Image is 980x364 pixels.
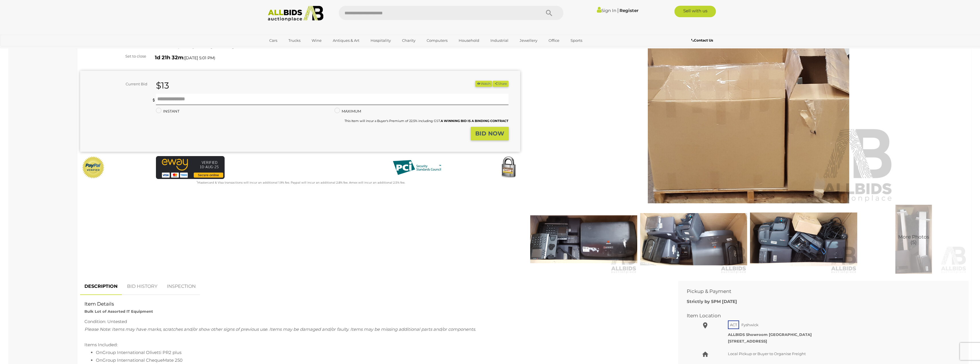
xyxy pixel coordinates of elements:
a: Industrial [487,36,512,45]
a: Sports [567,36,586,45]
a: Household [455,36,483,45]
span: | [617,7,619,13]
a: Jewellery [516,36,541,45]
h2: Item Location [687,313,951,318]
span: More Photos (5) [898,235,929,245]
li: OnGroup International ChequeMate 250 [96,356,665,364]
span: Fyshwick [740,321,760,328]
a: Trucks [285,36,304,45]
img: eWAY Payment Gateway [156,156,225,179]
a: Sell with us [674,6,716,17]
small: Mastercard & Visa transactions will incur an additional 1.9% fee. Paypal will incur an additional... [197,181,405,184]
div: Items Included: [84,341,665,349]
span: [DATE] 5:01 PM [185,55,214,60]
b: Contact Us [691,38,713,42]
img: Bulk Lot of Assorted IT Equipment [860,205,967,274]
button: Watch [475,81,492,87]
label: MAXIMUM [334,108,361,115]
span: ACT [728,320,739,329]
img: Bulk Lot of Assorted IT Equipment [602,14,895,203]
h2: Pickup & Payment [687,289,951,294]
a: Hospitality [367,36,395,45]
strong: ALLBIDS Showroom [GEOGRAPHIC_DATA] [728,332,812,337]
strong: [STREET_ADDRESS] [728,339,767,343]
label: INSTANT [156,108,179,115]
div: Set to close [76,53,151,60]
a: Contact Us [691,37,714,44]
button: Search [535,6,563,20]
strong: Bulk Lot of Assorted IT Equipment [84,309,153,314]
a: Cars [266,36,281,45]
img: Official PayPal Seal [82,156,105,179]
a: BID HISTORY [123,278,162,295]
span: Local Pickup or Buyer to Organise Freight [728,351,806,356]
div: Condition: Untested [84,318,665,325]
a: More Photos(5) [860,205,967,274]
img: Bulk Lot of Assorted IT Equipment [530,205,637,274]
div: Current Bid [80,81,152,87]
span: Please Note: Items may have marks, scratches and/or show other signs of previous use. Items may b... [84,326,476,332]
b: A WINNING BID IS A BINDING CONTRACT [441,119,508,123]
a: [GEOGRAPHIC_DATA] [266,45,314,55]
strong: BID NOW [475,130,504,137]
a: Wine [308,36,325,45]
img: Bulk Lot of Assorted IT Equipment [640,205,747,274]
button: BID NOW [471,127,509,140]
b: Strictly by 5PM [DATE] [687,299,737,304]
strong: $13 [156,80,169,91]
button: Share [493,81,508,87]
a: Sign In [597,8,616,13]
a: Register [619,8,638,13]
strong: 1d 21h 32m [155,54,183,61]
span: ( ) [183,56,215,60]
a: Computers [423,36,451,45]
a: Antiques & Art [329,36,363,45]
img: Secured by Rapid SSL [497,156,520,179]
h2: Item Details [84,301,665,307]
img: PCI DSS compliant [388,156,446,179]
a: Office [545,36,563,45]
a: Charity [398,36,419,45]
li: OnGroup International Olivetti PR2 plus [96,349,665,356]
img: Allbids.com.au [265,6,327,21]
a: DESCRIPTION [80,278,122,295]
li: Watch this item [475,81,492,87]
a: INSPECTION [163,278,200,295]
small: This Item will incur a Buyer's Premium of 22.5% including GST. [345,119,508,123]
img: Bulk Lot of Assorted IT Equipment [750,205,857,274]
